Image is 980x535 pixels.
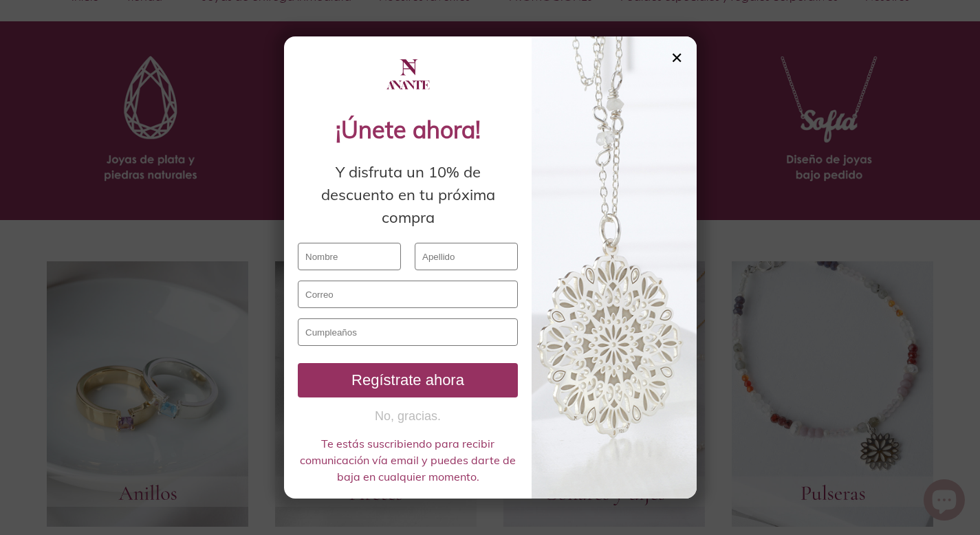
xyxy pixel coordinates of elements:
[298,161,518,229] div: Y disfruta un 10% de descuento en tu próxima compra
[298,318,518,346] input: Cumpleaños
[146,80,157,91] img: tab_keywords_by_traffic_grey.svg
[39,22,67,33] div: v 4.0.25
[298,435,518,485] div: Te estás suscribiendo para recibir comunicación vía email y puedes darte de baja en cualquier mom...
[303,371,512,389] div: Regístrate ahora
[671,50,683,65] div: ✕
[298,363,518,397] button: Regístrate ahora
[415,243,518,270] input: Apellido
[36,36,154,47] div: Dominio: [DOMAIN_NAME]
[22,22,33,33] img: logo_orange.svg
[162,81,219,90] div: Palabras clave
[298,243,401,270] input: Nombre
[298,408,518,425] button: No, gracias.
[57,80,68,91] img: tab_domain_overview_orange.svg
[384,50,432,98] img: logo
[298,281,518,308] input: Correo
[72,81,105,90] div: Dominio
[22,36,33,47] img: website_grey.svg
[298,112,518,147] div: ¡Únete ahora!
